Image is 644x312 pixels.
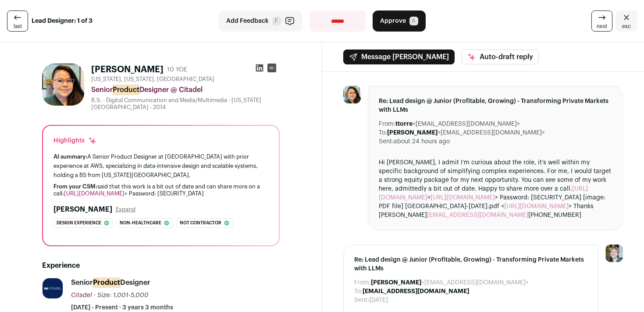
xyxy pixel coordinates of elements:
[64,191,125,196] a: [URL][DOMAIN_NAME]
[93,277,120,288] mark: Product
[94,292,149,298] span: · Size: 1,001-5,000
[354,278,371,287] dt: From:
[91,85,280,95] div: Senior Designer @ Citadel
[379,158,612,220] div: Hi [PERSON_NAME], I admit I’m curious about the role, it’s well within my specific background of ...
[395,121,413,127] b: ttorre
[394,137,450,146] dd: about 24 hours ago
[369,296,388,305] dd: [DATE]
[120,219,161,227] span: Non-healthcare
[71,278,150,287] div: Senior Designer
[363,288,469,294] b: [EMAIL_ADDRESS][DOMAIN_NAME]
[431,195,495,201] a: [URL][DOMAIN_NAME]
[167,65,187,74] div: 10 YOE
[53,184,97,189] span: From your CSM:
[597,23,607,30] span: next
[354,287,363,296] dt: To:
[91,64,164,76] h1: [PERSON_NAME]
[379,137,394,146] dt: Sent:
[53,204,112,215] h2: [PERSON_NAME]
[42,260,280,271] h2: Experience
[343,86,361,103] img: bc9a68710bf462f3e4922bc25ad9c033011ed570771157658970c08cd64c4c69.jpg
[226,17,269,25] span: Add Feedback
[7,11,28,32] a: last
[53,154,87,160] span: AI summary:
[116,206,135,213] button: Expand
[354,296,369,305] dt: Sent:
[53,183,268,197] div: said that this work is a bit out of date and can share more on a call: > Password: [SECURITY_DATA]
[371,278,529,287] dd: <[EMAIL_ADDRESS][DOMAIN_NAME]>
[622,23,631,30] span: esc
[395,120,520,128] dd: <[EMAIL_ADDRESS][DOMAIN_NAME]>
[71,303,173,312] span: [DATE] - Present · 3 years 3 months
[219,11,302,32] button: Add Feedback F
[427,212,528,218] a: [EMAIL_ADDRESS][DOMAIN_NAME]
[379,120,395,128] dt: From:
[14,23,22,30] span: last
[371,280,421,286] b: [PERSON_NAME]
[616,11,637,32] a: Close
[591,11,612,32] a: next
[343,50,455,64] button: Message [PERSON_NAME]
[462,50,539,64] button: Auto-draft reply
[71,292,92,298] span: Citadel
[354,255,588,273] span: Re: Lead design @ Junior (Profitable, Growing) - Transforming Private Markets with LLMs
[379,128,387,137] dt: To:
[272,17,281,25] span: F
[53,136,97,145] div: Highlights
[32,17,93,25] strong: Lead Designer: 1 of 3
[91,97,280,111] div: B.S. - Digital Communication and Media/Multimedia - [US_STATE][GEOGRAPHIC_DATA] - 2014
[379,97,612,114] span: Re: Lead design @ Junior (Profitable, Growing) - Transforming Private Markets with LLMs
[409,17,418,25] span: A
[380,17,406,25] span: Approve
[42,64,84,106] img: bc9a68710bf462f3e4922bc25ad9c033011ed570771157658970c08cd64c4c69.jpg
[57,219,101,227] span: Design experience
[43,278,63,298] img: be034143adf8d52fc41d0216b31304d8352c737e77ebf0e6229561f0a0dbdd7b.jpg
[387,128,545,137] dd: <[EMAIL_ADDRESS][DOMAIN_NAME]>
[387,130,438,136] b: [PERSON_NAME]
[605,245,623,262] img: 6494470-medium_jpg
[113,85,139,95] mark: Product
[180,219,221,227] span: Not contractor
[373,11,426,32] button: Approve A
[91,76,214,83] span: [US_STATE], [US_STATE], [GEOGRAPHIC_DATA]
[504,203,569,209] a: [URL][DOMAIN_NAME]
[53,152,268,180] div: A Senior Product Designer at [GEOGRAPHIC_DATA] with prior experience at AWS, specializing in data...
